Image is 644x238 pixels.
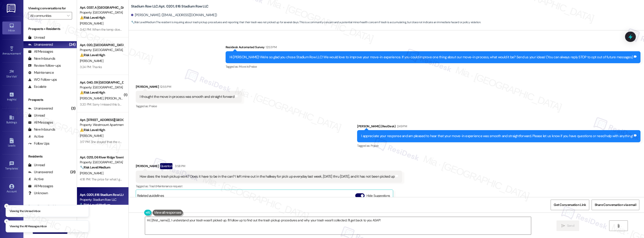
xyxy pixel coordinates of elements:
[136,163,402,171] div: [PERSON_NAME]
[131,20,481,25] span: : The resident is inquiring about trash pickup procedures and reporting that their trash was not ...
[80,5,123,10] div: Apt. 0337, A [GEOGRAPHIC_DATA] I
[371,144,378,148] span: Praise
[28,106,53,111] div: Unanswered
[2,205,21,218] a: Support
[2,22,21,34] a: Inbox
[67,14,70,18] i: 
[80,160,123,165] div: Property: [GEOGRAPHIC_DATA] Townhomes
[357,142,640,149] div: Tagged as:
[80,117,123,122] div: Apt. [STREET_ADDRESS][GEOGRAPHIC_DATA] Homes
[80,90,105,95] strong: ⚠️ Risk Level: High
[131,13,217,18] div: [PERSON_NAME]. ([EMAIL_ADDRESS][DOMAIN_NAME])
[80,102,430,106] div: 3:20 PM: Sorry I missed this but yes you do! Last time maintenance was in for this they mentioned...
[136,84,242,91] div: [PERSON_NAME]
[2,160,21,172] a: Templates •
[23,154,77,159] div: Residents
[68,41,77,48] div: (24)
[28,141,50,146] div: Follow Ups
[136,103,242,110] div: Tagged as:
[2,183,21,195] a: Account
[595,202,636,207] span: Share Conversation via email
[18,166,19,169] span: •
[30,12,65,19] input: All communities
[28,113,45,118] div: Unread
[80,165,110,169] strong: 🔧 Risk Level: Medium
[136,183,402,190] div: Tagged as:
[617,224,620,228] i: 
[80,128,105,132] strong: ⚠️ Risk Level: High
[561,224,565,228] i: 
[80,10,123,15] div: Property: [GEOGRAPHIC_DATA]
[28,70,54,75] div: Maintenance
[80,27,419,32] div: 3:42 PM: When the temp doesn't get any higher than the mid 80's outside, we can keep it in the 70...
[554,202,586,207] span: Get Conversation Link
[28,177,44,182] div: Active
[80,155,123,160] div: Apt. 0213, 06 River Ridge Townhomes LLC
[80,140,260,144] div: 3:17 PM: She stayed that the carpet was cleaned. I wonder how good it was cleaned due to the othe...
[80,21,103,26] span: [PERSON_NAME]
[80,96,105,100] span: [PERSON_NAME]
[4,219,9,224] button: Close toast
[556,220,579,231] button: Send
[17,74,18,77] span: •
[28,56,55,61] div: New Inbounds
[23,97,77,102] div: Prospects
[159,84,171,89] div: 12:55 PM
[4,204,9,208] button: Close toast
[80,85,123,90] div: Property: [GEOGRAPHIC_DATA]
[69,168,77,176] div: (21)
[2,91,21,103] a: Insights •
[28,63,61,68] div: Review follow-ups
[28,120,53,125] div: All Messages
[70,105,77,112] div: (3)
[2,137,21,149] a: Leads
[28,134,44,139] div: Active
[230,55,633,60] div: Hi [PERSON_NAME]! We're so glad you chose Stadium Row LLC! We would love to improve your move-in ...
[80,203,110,207] strong: 🔧 Risk Level: Medium
[137,193,164,200] div: Related guidelines
[21,51,22,55] span: •
[80,15,105,20] strong: ⚠️ Risk Level: High
[551,200,589,210] button: Get Conversation Link
[145,217,531,234] textarea: Hi {{first_name}}, I understand your trash wasn't picked up. I'll follow up to find out the trash...
[7,4,16,13] img: ResiDesk Logo
[592,200,639,210] button: Share Conversation via email
[80,53,105,57] strong: ⚠️ Risk Level: High
[249,65,257,69] span: Praise
[28,163,45,168] div: Unread
[226,63,641,70] div: Tagged as:
[160,163,172,169] div: Question
[366,193,390,198] label: Hide Suggestions
[567,223,574,228] span: Send
[2,114,21,126] a: Buildings
[23,26,77,31] div: Prospects + Residents
[104,96,128,100] span: [PERSON_NAME]
[10,224,47,229] p: Viewing the All Messages inbox
[80,192,123,197] div: Apt. 0201, 816 Stadium Row LLC
[28,35,45,40] div: Unread
[174,164,185,168] div: 3:58 PM
[80,43,123,48] div: Apt. 020, [GEOGRAPHIC_DATA]
[131,20,156,24] strong: 🔧 Risk Level: Medium
[80,122,123,127] div: Property: Westmount Apartments
[361,134,633,139] div: I appreciate your response and am pleased to hear that your move-in experience was smooth and str...
[357,124,640,130] div: [PERSON_NAME] (ResiDesk)
[264,45,277,50] div: 12:53 PM
[80,65,102,69] div: 3:24 PM: Thanks
[80,80,123,85] div: Apt. 040, 09 [GEOGRAPHIC_DATA]
[28,5,72,12] label: Viewing conversations for
[80,59,103,63] span: [PERSON_NAME]
[149,184,156,188] span: Trash ,
[140,174,395,179] div: How does the trash pickup work? Does it have to be in the can? I left mine out in the hallway for...
[140,94,234,99] div: I thought the move in process was smooth and straight forward
[28,49,53,54] div: All Messages
[80,197,123,202] div: Property: Stadium Row LLC
[80,177,220,181] div: 4:18 PM: The price for what I get is 130.00/ month. I cab go to verizion and get wireless wifi fo...
[149,104,157,108] span: Praise
[28,127,55,132] div: New Inbounds
[28,42,53,47] div: Unanswered
[2,68,21,80] a: Site Visit •
[28,170,53,175] div: Unanswered
[28,77,57,82] div: WO Follow-ups
[80,134,103,138] span: [PERSON_NAME]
